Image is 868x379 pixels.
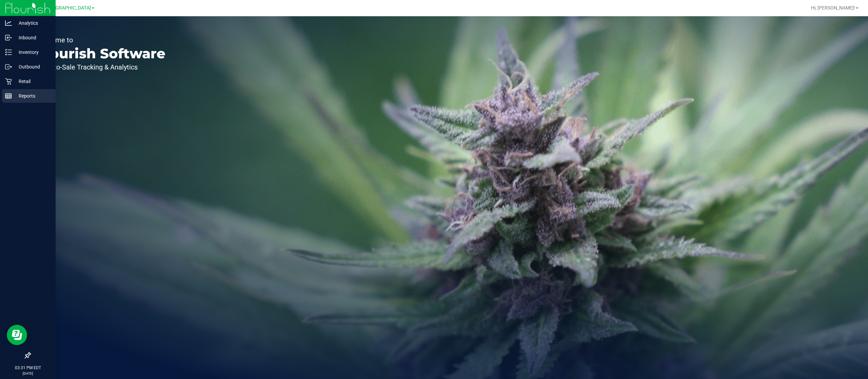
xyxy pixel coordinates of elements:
[12,92,53,100] p: Reports
[5,20,12,26] inline-svg: Analytics
[12,34,53,42] p: Inbound
[5,93,12,99] inline-svg: Reports
[3,365,53,371] p: 03:31 PM EDT
[12,63,53,71] p: Outbound
[37,37,165,43] p: Welcome to
[37,47,165,60] p: Flourish Software
[44,5,91,11] span: [GEOGRAPHIC_DATA]
[5,34,12,41] inline-svg: Inbound
[7,325,27,345] iframe: Resource center
[37,64,165,71] p: Seed-to-Sale Tracking & Analytics
[12,19,53,27] p: Analytics
[811,5,855,11] span: Hi, [PERSON_NAME]!
[3,371,53,376] p: [DATE]
[12,77,53,85] p: Retail
[5,49,12,56] inline-svg: Inventory
[5,78,12,85] inline-svg: Retail
[12,48,53,56] p: Inventory
[5,63,12,70] inline-svg: Outbound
